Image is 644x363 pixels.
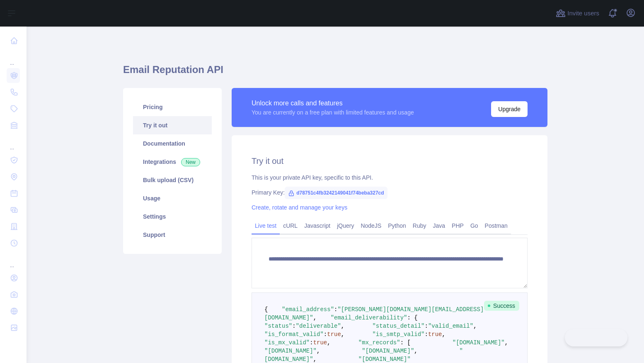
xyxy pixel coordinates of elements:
div: ... [7,50,20,66]
a: Pricing [133,98,212,116]
span: "is_format_valid" [264,331,324,338]
span: , [414,348,417,354]
span: , [505,339,508,346]
span: { [264,306,268,313]
span: : [310,339,313,346]
a: Live test [252,219,280,232]
a: Usage [133,189,212,207]
span: true [327,331,341,338]
a: Java [430,219,449,232]
h2: Try it out [252,155,528,167]
a: Create, rotate and manage your keys [252,204,347,211]
span: "status" [264,323,292,329]
a: PHP [448,219,467,232]
span: , [442,331,445,338]
div: You are currently on a free plan with limited features and usage [252,108,414,117]
span: , [341,331,344,338]
span: "[DOMAIN_NAME]" [358,356,411,363]
span: New [181,158,200,166]
span: Invite users [567,9,599,18]
span: : [ [400,339,411,346]
a: Go [467,219,482,232]
span: true [313,339,327,346]
a: Try it out [133,116,212,134]
span: "[PERSON_NAME][DOMAIN_NAME][EMAIL_ADDRESS][DOMAIN_NAME]" [264,306,484,321]
span: , [341,323,344,329]
a: Javascript [301,219,334,232]
span: "email_address" [282,306,334,313]
span: : [425,331,428,338]
span: "valid_email" [428,323,473,329]
div: ... [7,134,20,151]
button: Upgrade [491,101,528,117]
span: "mx_records" [358,339,400,346]
span: "deliverable" [296,323,341,329]
span: true [428,331,442,338]
span: d78751c4fb3242149041f74beba327cd [285,187,387,199]
span: : { [407,314,417,321]
span: "email_deliverability" [331,314,407,321]
a: Python [385,219,409,232]
button: Invite users [554,7,601,20]
span: "status_detail" [372,323,424,329]
a: Ruby [409,219,430,232]
a: Bulk upload (CSV) [133,171,212,189]
span: : [334,306,337,313]
a: Postman [482,219,511,232]
span: , [317,348,320,354]
span: : [425,323,428,329]
div: This is your private API key, specific to this API. [252,173,528,182]
span: , [313,314,317,321]
span: Success [484,301,519,311]
span: "is_mx_valid" [264,339,310,346]
div: Unlock more calls and features [252,98,414,108]
a: NodeJS [357,219,385,232]
span: , [327,339,330,346]
a: Support [133,226,212,244]
span: , [313,356,317,363]
span: , [473,323,477,329]
div: Primary Key: [252,188,528,197]
span: "[DOMAIN_NAME]" [264,348,317,354]
h1: Email Reputation API [123,63,547,83]
span: "[DOMAIN_NAME]" [453,339,505,346]
span: "[DOMAIN_NAME]" [362,348,414,354]
span: "is_smtp_valid" [372,331,424,338]
a: cURL [280,219,301,232]
a: jQuery [334,219,357,232]
span: : [292,323,295,329]
a: Integrations New [133,153,212,171]
a: Settings [133,207,212,226]
a: Documentation [133,134,212,153]
div: ... [7,252,20,269]
span: : [324,331,327,338]
iframe: Toggle Customer Support [565,329,627,346]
